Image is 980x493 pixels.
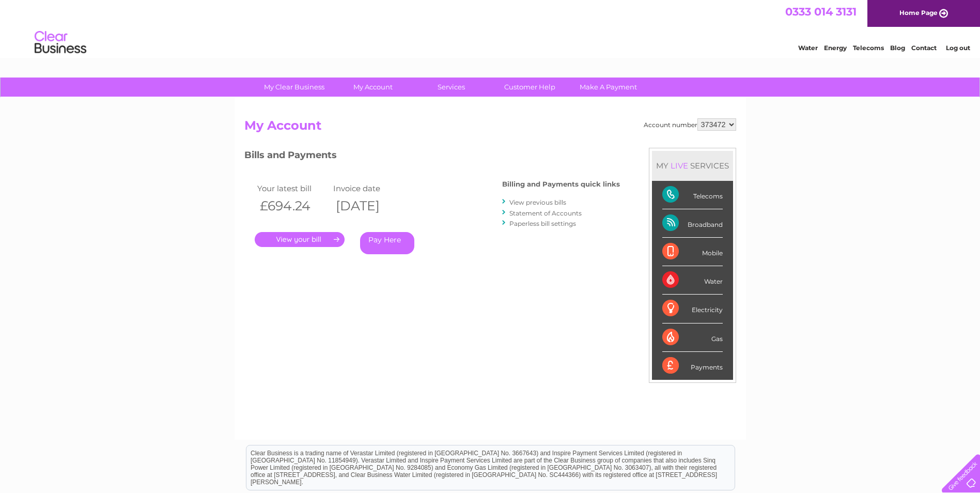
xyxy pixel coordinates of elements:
[409,78,494,97] a: Services
[911,44,937,52] a: Contact
[785,5,857,18] a: 0333 014 3131
[566,78,651,97] a: Make A Payment
[246,6,735,50] div: Clear Business is a trading name of Verastar Limited (registered in [GEOGRAPHIC_DATA] No. 3667643...
[331,181,407,195] td: Invoice date
[255,181,331,195] td: Your latest bill
[652,151,733,180] div: MY SERVICES
[360,232,414,254] a: Pay Here
[255,232,345,247] a: .
[509,198,566,206] a: View previous bills
[244,148,620,166] h3: Bills and Payments
[331,195,407,217] th: [DATE]
[946,44,970,52] a: Log out
[662,295,723,323] div: Electricity
[34,27,87,58] img: logo.png
[502,180,620,188] h4: Billing and Payments quick links
[824,44,847,52] a: Energy
[662,266,723,295] div: Water
[890,44,905,52] a: Blog
[662,323,723,352] div: Gas
[509,209,582,217] a: Statement of Accounts
[662,181,723,209] div: Telecoms
[662,238,723,266] div: Mobile
[662,352,723,380] div: Payments
[244,118,736,138] h2: My Account
[509,220,576,227] a: Paperless bill settings
[668,161,690,171] div: LIVE
[853,44,884,52] a: Telecoms
[252,78,337,97] a: My Clear Business
[487,78,572,97] a: Customer Help
[255,195,331,217] th: £694.24
[330,78,415,97] a: My Account
[798,44,818,52] a: Water
[644,118,736,131] div: Account number
[662,209,723,238] div: Broadband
